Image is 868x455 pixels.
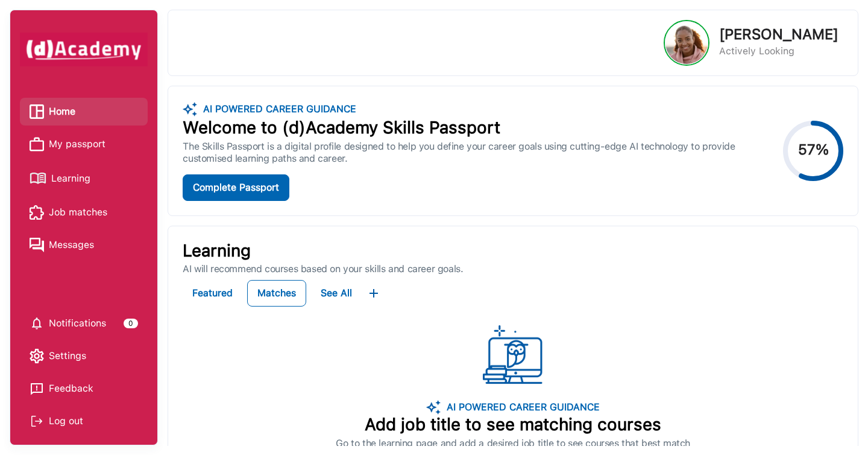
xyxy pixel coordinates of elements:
img: Log out [30,414,44,428]
img: setting [30,316,44,331]
a: My passport iconMy passport [30,135,138,153]
div: 0 [124,319,138,328]
button: See All [311,280,362,307]
p: Learning [183,241,843,261]
p: Add job title to see matching courses [365,415,661,435]
img: ... [183,101,197,118]
img: ... [366,286,381,301]
div: Welcome to (d)Academy Skills Passport [183,118,778,138]
a: Messages iconMessages [30,236,138,254]
span: Job matches [49,203,107,221]
button: Featured [183,280,242,307]
span: Settings [49,347,86,365]
button: Matches [247,280,306,307]
img: feedback [30,381,44,396]
img: setting [30,349,44,363]
p: [PERSON_NAME] [719,27,838,42]
div: AI POWERED CAREER GUIDANCE [197,101,356,118]
img: Messages icon [30,238,44,252]
img: Home icon [30,104,44,119]
div: Complete Passport [193,179,279,196]
div: See All [321,285,352,302]
img: Learning icon [30,168,46,189]
p: Actively Looking [719,44,838,59]
p: AI will recommend courses based on your skills and career goals. [183,263,843,275]
text: 57% [797,141,828,158]
div: Matches [257,285,296,302]
div: The Skills Passport is a digital profile designed to help you define your career goals using cutt... [183,141,778,165]
img: Profile [665,22,708,64]
img: dAcademy [20,33,148,66]
img: ... [426,400,441,415]
div: Featured [192,285,233,302]
span: Home [49,103,75,121]
img: My passport icon [30,137,44,151]
span: Messages [49,236,94,254]
span: Notifications [49,314,106,332]
img: logo [483,325,543,386]
a: Home iconHome [30,103,138,121]
button: Complete Passport [183,174,289,201]
p: AI POWERED CAREER GUIDANCE [441,400,600,415]
a: Learning iconLearning [30,168,138,189]
span: My passport [49,135,105,153]
img: Job matches icon [30,205,44,220]
a: Feedback [30,380,138,398]
a: Job matches iconJob matches [30,203,138,221]
div: Log out [30,412,138,430]
span: Learning [51,170,90,188]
